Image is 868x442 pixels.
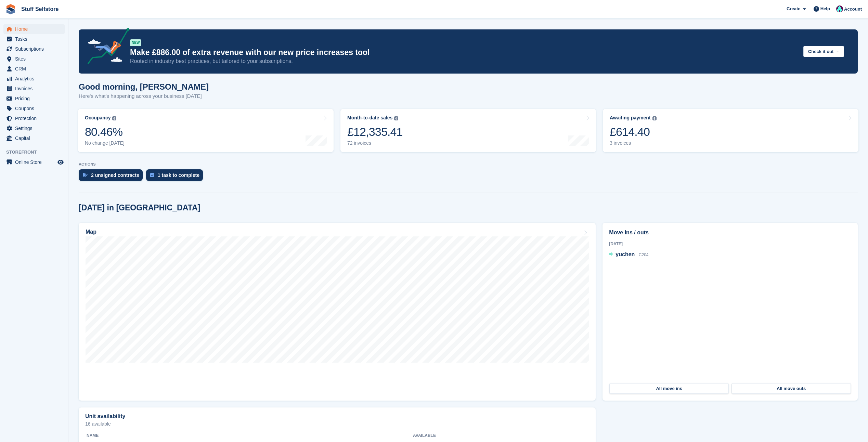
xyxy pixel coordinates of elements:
div: £614.40 [610,125,657,139]
span: yuchen [616,251,635,257]
a: menu [3,44,65,54]
span: Online Store [15,157,56,167]
img: stora-icon-8386f47178a22dfd0bd8f6a31ec36ba5ce8667c1dd55bd0f319d3a0aa187defe.svg [5,4,16,14]
div: Month-to-date sales [347,115,392,121]
h2: Unit availability [85,413,125,419]
span: Subscriptions [15,44,56,54]
div: 2 unsigned contracts [91,172,139,178]
th: Name [85,430,413,441]
a: Stuff Selfstore [18,3,61,15]
img: icon-info-grey-7440780725fd019a000dd9b08b2336e03edf1995a4989e88bcd33f0948082b44.svg [112,116,116,120]
img: contract_signature_icon-13c848040528278c33f63329250d36e43548de30e8caae1d1a13099fd9432cc5.svg [83,173,88,177]
span: Storefront [6,149,68,156]
a: yuchen C204 [609,250,648,259]
button: Check it out → [803,46,844,57]
p: 16 available [85,421,589,426]
a: menu [3,104,65,113]
a: menu [3,157,65,167]
a: menu [3,114,65,123]
div: Awaiting payment [610,115,651,121]
img: icon-info-grey-7440780725fd019a000dd9b08b2336e03edf1995a4989e88bcd33f0948082b44.svg [394,116,398,120]
div: 72 invoices [347,140,403,146]
span: Analytics [15,74,56,83]
img: icon-info-grey-7440780725fd019a000dd9b08b2336e03edf1995a4989e88bcd33f0948082b44.svg [652,116,657,120]
a: Month-to-date sales £12,335.41 72 invoices [340,109,596,152]
a: Occupancy 80.46% No change [DATE] [78,109,334,152]
div: 80.46% [85,125,125,139]
a: menu [3,24,65,34]
span: C204 [639,252,649,257]
a: menu [3,54,65,64]
div: No change [DATE] [85,140,125,146]
span: Protection [15,114,56,123]
a: menu [3,34,65,44]
h2: Move ins / outs [609,229,851,237]
span: Home [15,24,56,34]
a: menu [3,64,65,74]
a: menu [3,133,65,143]
div: 1 task to complete [158,172,199,178]
span: Account [844,6,862,13]
div: Occupancy [85,115,111,121]
span: Tasks [15,34,56,44]
p: Here's what's happening across your business [DATE] [79,92,209,100]
a: Preview store [56,158,65,166]
p: Make £886.00 of extra revenue with our new price increases tool [130,48,798,57]
p: Rooted in industry best practices, but tailored to your subscriptions. [130,57,798,65]
span: Capital [15,133,56,143]
div: NEW [130,39,141,46]
span: Create [787,5,800,12]
a: menu [3,94,65,103]
a: Map [79,223,596,401]
img: price-adjustments-announcement-icon-8257ccfd72463d97f412b2fc003d46551f7dbcb40ab6d574587a9cd5c0d94... [82,28,130,67]
a: menu [3,123,65,133]
a: Awaiting payment £614.40 3 invoices [603,109,858,152]
span: Coupons [15,104,56,113]
img: task-75834270c22a3079a89374b754ae025e5fb1db73e45f91037f5363f120a921f8.svg [150,173,154,177]
span: Help [820,5,830,12]
div: 3 invoices [610,140,657,146]
div: £12,335.41 [347,125,403,139]
a: All move ins [609,383,729,394]
a: 2 unsigned contracts [79,169,146,184]
th: Available [413,430,521,441]
div: [DATE] [609,241,851,247]
a: All move outs [731,383,851,394]
h1: Good morning, [PERSON_NAME] [79,82,209,91]
span: CRM [15,64,56,74]
span: Pricing [15,94,56,103]
span: Invoices [15,84,56,93]
p: ACTIONS [79,162,858,167]
a: menu [3,84,65,93]
a: menu [3,74,65,83]
a: 1 task to complete [146,169,206,184]
h2: [DATE] in [GEOGRAPHIC_DATA] [79,203,200,212]
h2: Map [86,229,96,235]
img: Simon Gardner [836,5,843,12]
span: Settings [15,123,56,133]
span: Sites [15,54,56,64]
